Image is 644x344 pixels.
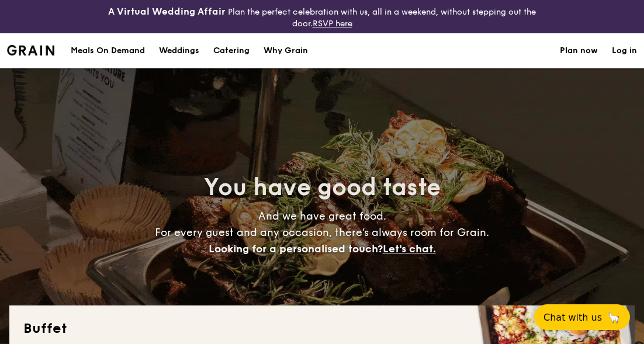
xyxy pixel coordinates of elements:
div: Weddings [159,33,199,68]
a: Logotype [7,45,54,55]
a: Catering [206,33,257,68]
a: Plan now [560,33,598,68]
span: Let's chat. [383,242,436,255]
div: Why Grain [264,33,308,68]
a: Log in [612,33,637,68]
span: 🦙 [607,311,621,324]
h4: A Virtual Wedding Affair [108,5,226,19]
div: Meals On Demand [71,33,145,68]
h1: Catering [213,33,250,68]
h2: Buffet [23,319,621,338]
a: Meals On Demand [64,33,152,68]
span: And we have great food. For every guest and any occasion, there’s always room for Grain. [155,210,489,255]
button: Chat with us🦙 [534,304,630,330]
a: Weddings [152,33,206,68]
div: Plan the perfect celebration with us, all in a weekend, without stepping out the door. [108,5,537,29]
img: Grain [7,45,54,55]
span: Looking for a personalised touch? [209,242,383,255]
span: Chat with us [543,312,602,323]
a: RSVP here [313,19,352,29]
a: Why Grain [257,33,315,68]
span: You have good taste [204,173,441,201]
